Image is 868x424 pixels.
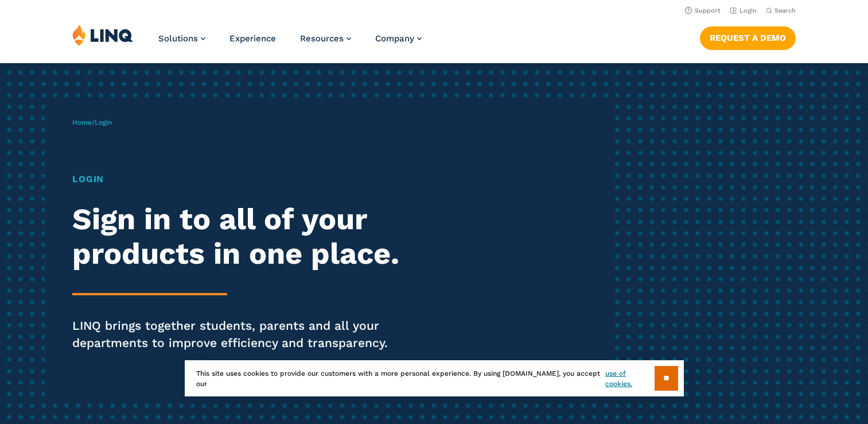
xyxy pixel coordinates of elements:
span: Solutions [158,33,198,44]
a: Login [730,7,757,14]
span: Login [95,118,112,126]
span: / [72,118,112,126]
a: Resources [300,33,351,44]
a: Support [685,7,721,14]
h2: Sign in to all of your products in one place. [72,202,407,271]
span: Resources [300,33,344,44]
a: Request a Demo [700,26,796,49]
h1: Login [72,172,407,186]
div: This site uses cookies to provide our customers with a more personal experience. By using [DOMAIN... [185,360,684,396]
a: Company [375,33,422,44]
span: Company [375,33,414,44]
img: LINQ | K‑12 Software [72,24,133,46]
a: Solutions [158,33,205,44]
button: Open Search Bar [766,6,796,15]
a: use of cookies. [605,368,654,389]
nav: Button Navigation [700,24,796,49]
p: LINQ brings together students, parents and all your departments to improve efficiency and transpa... [72,317,407,352]
a: Experience [229,33,276,44]
nav: Primary Navigation [158,24,422,62]
a: Home [72,118,92,126]
span: Search [774,7,796,14]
